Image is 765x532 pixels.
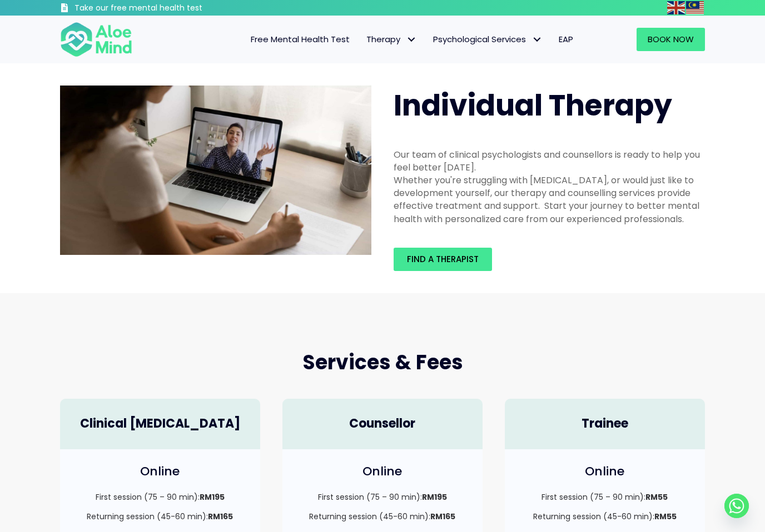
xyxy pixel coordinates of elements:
[71,491,249,503] p: First session (75 – 90 min):
[654,511,677,522] strong: RM55
[516,491,694,503] p: First session (75 – 90 min):
[71,463,249,480] h4: Online
[559,33,573,45] span: EAP
[394,85,672,126] span: Individual Therapy
[422,491,447,503] strong: RM195
[358,28,425,51] a: TherapyTherapy: submenu
[724,494,749,518] a: Whatsapp
[394,148,705,174] div: Our team of clinical psychologists and counsellors is ready to help you feel better [DATE].
[200,491,225,503] strong: RM195
[637,28,705,51] a: Book Now
[60,86,371,255] img: Therapy online individual
[516,511,694,522] p: Returning session (45-60 min):
[302,348,463,377] span: Services & Fees
[251,33,350,45] span: Free Mental Health Test
[74,3,262,14] h3: Take our free mental health test
[430,511,455,522] strong: RM165
[294,491,471,503] p: First session (75 – 90 min):
[208,511,233,522] strong: RM165
[529,32,545,48] span: Psychological Services: submenu
[71,511,249,522] p: Returning session (45-60 min):
[294,511,471,522] p: Returning session (45-60 min):
[550,28,582,51] a: EAP
[60,3,262,16] a: Take our free mental health test
[686,1,705,14] a: Malay
[147,28,582,51] nav: Menu
[71,415,249,433] h4: Clinical [MEDICAL_DATA]
[242,28,358,51] a: Free Mental Health Test
[366,33,416,45] span: Therapy
[394,174,705,225] div: Whether you're struggling with [MEDICAL_DATA], or would just like to development yourself, our th...
[294,463,471,480] h4: Online
[425,28,550,51] a: Psychological ServicesPsychological Services: submenu
[648,33,694,45] span: Book Now
[394,248,492,271] a: Find a therapist
[645,491,668,503] strong: RM55
[516,463,694,480] h4: Online
[516,415,694,433] h4: Trainee
[403,32,419,48] span: Therapy: submenu
[294,415,471,433] h4: Counsellor
[667,1,686,14] a: English
[407,253,479,265] span: Find a therapist
[60,21,132,58] img: Aloe mind Logo
[686,1,704,14] img: ms
[433,33,542,45] span: Psychological Services
[667,1,685,14] img: en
